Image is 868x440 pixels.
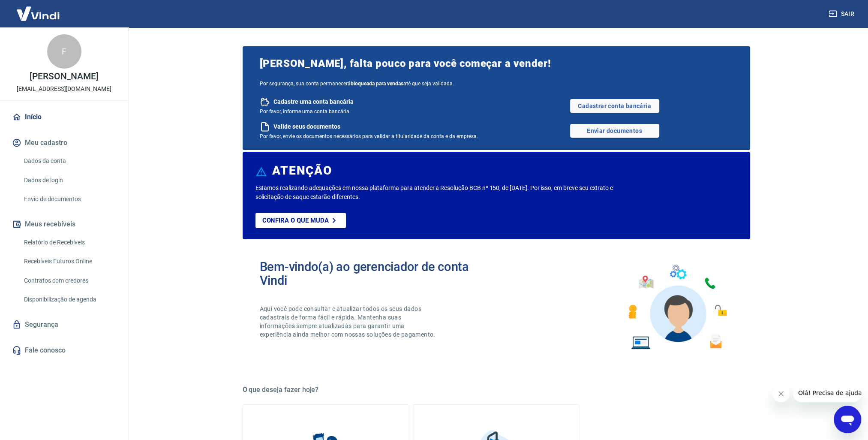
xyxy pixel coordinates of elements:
h2: Bem-vindo(a) ao gerenciador de conta Vindi [260,260,496,287]
img: Imagem de um avatar masculino com diversos icones exemplificando as funcionalidades do gerenciado... [621,260,733,355]
button: Meus recebíveis [10,215,118,234]
span: Valide seus documentos [273,123,340,131]
p: Estamos realizando adequações em nossa plataforma para atender a Resolução BCB nº 150, de [DATE].... [255,184,641,202]
a: Início [10,108,118,127]
iframe: Button to launch messaging window [834,406,861,433]
a: Cadastrar conta bancária [570,99,659,113]
a: Dados da conta [21,152,118,170]
a: Dados de login [21,172,118,189]
button: Sair [827,6,858,22]
iframe: Close message [772,385,790,402]
h5: O que deseja fazer hoje? [243,386,750,394]
a: Recebíveis Futuros Online [21,253,118,270]
span: Cadastre uma conta bancária [273,98,354,106]
span: Olá! Precisa de ajuda? [5,6,72,13]
p: Aqui você pode consultar e atualizar todos os seus dados cadastrais de forma fácil e rápida. Mant... [260,304,437,339]
a: Confira o que muda [255,213,346,228]
a: Relatório de Recebíveis [21,234,118,251]
h6: ATENÇÃO [272,166,332,175]
a: Fale conosco [10,341,118,360]
span: Por segurança, sua conta permanecerá até que seja validada. [260,81,733,87]
iframe: Message from company [793,383,861,402]
div: F [47,34,81,69]
a: Enviar documentos [570,124,659,138]
button: Meu cadastro [10,133,118,152]
b: bloqueada para vendas [351,81,403,87]
p: [EMAIL_ADDRESS][DOMAIN_NAME] [17,84,111,93]
a: Contratos com credores [21,272,118,289]
p: Confira o que muda [262,217,329,224]
span: Por favor, envie os documentos necessários para validar a titularidade da conta e da empresa. [260,133,478,139]
span: Por favor, informe uma conta bancária. [260,108,351,115]
a: Segurança [10,315,118,334]
a: Envio de documentos [21,190,118,208]
img: Vindi [10,0,66,27]
p: [PERSON_NAME] [30,72,98,81]
a: Disponibilização de agenda [21,291,118,308]
span: [PERSON_NAME], falta pouco para você começar a vender! [260,57,733,70]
